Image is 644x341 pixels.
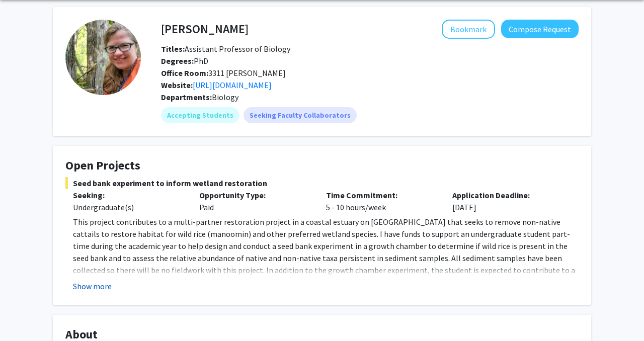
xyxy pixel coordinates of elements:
[8,296,43,333] iframe: Chat
[65,20,141,95] img: Profile Picture
[199,189,310,201] p: Opportunity Type:
[161,44,290,54] span: Assistant Professor of Biology
[442,20,495,39] button: Add Sarah Johnson to Bookmarks
[161,44,185,54] b: Titles:
[192,189,318,213] div: Paid
[161,68,286,78] span: 3311 [PERSON_NAME]
[452,189,563,201] p: Application Deadline:
[65,158,579,173] h4: Open Projects
[161,107,239,123] mat-chip: Accepting Students
[161,56,194,66] b: Degrees:
[244,107,357,123] mat-chip: Seeking Faculty Collaborators
[73,280,112,292] button: Show more
[445,189,571,213] div: [DATE]
[318,189,445,213] div: 5 - 10 hours/week
[161,56,208,66] span: PhD
[326,189,437,201] p: Time Commitment:
[501,20,579,38] button: Compose Request to Sarah Johnson
[161,68,208,78] b: Office Room:
[161,80,193,90] b: Website:
[65,177,579,189] span: Seed bank experiment to inform wetland restoration
[73,201,184,213] div: Undergraduate(s)
[161,92,212,102] b: Departments:
[161,20,249,38] h4: [PERSON_NAME]
[73,216,579,300] p: This project contributes to a multi-partner restoration project in a coastal estuary on [GEOGRAPH...
[193,80,272,90] a: Opens in a new tab
[73,189,184,201] p: Seeking:
[212,92,238,102] span: Biology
